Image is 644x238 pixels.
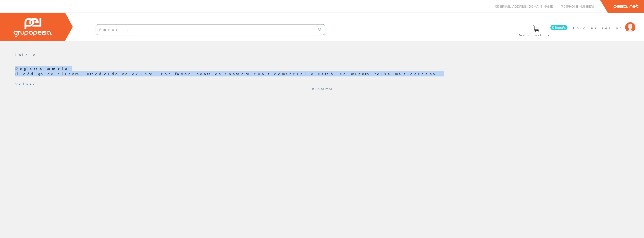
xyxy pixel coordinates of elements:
input: Buscar ... [96,24,315,35]
span: Pedido actual [519,33,553,38]
span: [EMAIL_ADDRESS][DOMAIN_NAME] [500,4,553,8]
a: Volver [15,82,37,86]
p: El código de cliente introducido no existe. Por favor, ponte en contacto con tu comercial o estab... [15,66,629,76]
a: Inicio [15,52,37,57]
div: © Grupo Peisa [15,87,629,91]
a: Iniciar sesión [573,21,635,26]
span: Iniciar sesión [573,25,623,30]
b: Registro usuario [15,66,69,71]
span: 0 línea/s [550,25,567,30]
img: Grupo Peisa [14,18,52,37]
span: [PHONE_NUMBER] [566,4,594,8]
